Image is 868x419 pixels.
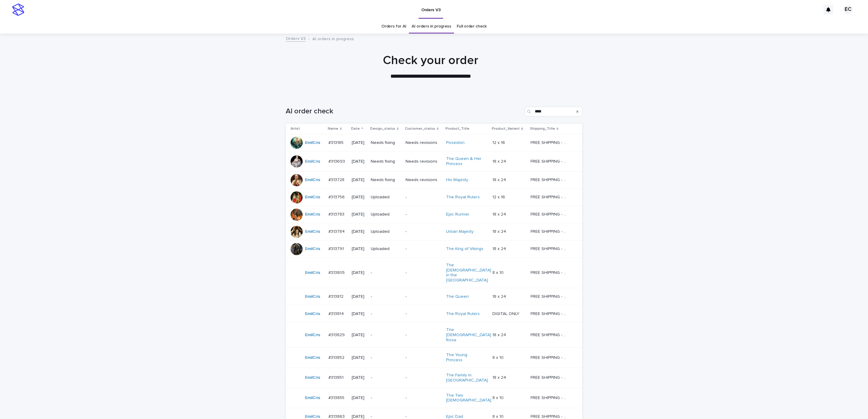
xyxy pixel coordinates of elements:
tr: EmilCris #313185#313185 [DATE]Needs fixingNeeds revisionsPoseidon 12 x 1612 x 16 FREE SHIPPING - ... [286,134,582,151]
a: Urban Majesty [446,229,474,234]
tr: EmilCris #313812#313812 [DATE]--The Queen 18 x 2418 x 24 FREE SHIPPING - preview in 1-2 business ... [286,288,582,305]
p: - [371,375,401,380]
tr: EmilCris #313784#313784 [DATE]Uploaded-Urban Majesty 18 x 2418 x 24 FREE SHIPPING - preview in 1-... [286,223,582,240]
p: 18 x 24 [492,158,507,164]
p: Uploaded [371,212,401,217]
p: 18 x 24 [492,245,507,252]
tr: EmilCris #313783#313783 [DATE]Uploaded-Epic Runner 18 x 2418 x 24 FREE SHIPPING - preview in 1-2 ... [286,206,582,223]
p: - [371,311,401,317]
p: #313791 [328,245,345,252]
tr: EmilCris #313693#313693 [DATE]Needs fixingNeeds revisionsThe Queen & Her Princess 18 x 2418 x 24 ... [286,151,582,172]
p: - [406,212,441,217]
a: EmilCris [305,177,320,183]
a: The [DEMOGRAPHIC_DATA] in the [GEOGRAPHIC_DATA] [446,263,491,283]
a: The King of Vikings [446,246,483,252]
a: EmilCris [305,212,320,217]
a: EmilCris [305,294,320,299]
p: Artist [291,125,300,132]
tr: EmilCris #313791#313791 [DATE]Uploaded-The King of Vikings 18 x 2418 x 24 FREE SHIPPING - preview... [286,240,582,258]
a: The Two [DEMOGRAPHIC_DATA] [446,393,491,403]
p: FREE SHIPPING - preview in 1-2 business days, after your approval delivery will take 5-10 b.d. [531,269,570,275]
p: Needs fixing [371,140,401,145]
a: The Royal Rulers [446,311,480,317]
p: - [371,333,401,338]
p: Uploaded [371,195,401,200]
p: FREE SHIPPING - preview in 1-2 business days, after your approval delivery will take 5-10 b.d. [531,193,570,200]
p: [DATE] [352,395,366,401]
p: Name [328,125,338,132]
p: - [406,395,441,401]
p: #313812 [328,293,345,299]
p: [DATE] [352,355,366,360]
p: 18 x 24 [492,374,507,380]
a: His Majesty [446,177,468,183]
p: - [406,375,441,380]
a: The Young Princess [446,352,484,363]
p: FREE SHIPPING - preview in 1-2 business days, after your approval delivery will take 5-10 b.d. [531,139,570,145]
a: AI orders in progress [412,19,451,34]
p: #313185 [328,139,345,145]
p: #313851 [328,374,345,380]
p: 18 x 24 [492,228,507,234]
a: Poseidon [446,140,465,145]
input: Search [525,107,582,116]
p: 12 x 16 [492,139,506,145]
p: #313814 [328,310,345,317]
p: Needs revisions [406,177,441,183]
p: [DATE] [352,311,366,317]
a: EmilCris [305,229,320,234]
p: #313852 [328,354,346,360]
p: [DATE] [352,294,366,299]
p: Date [351,125,360,132]
p: FREE SHIPPING - preview in 1-2 business days, after your approval delivery will take 5-10 b.d. [531,176,570,183]
p: - [371,395,401,401]
a: Orders V3 [286,35,306,42]
p: [DATE] [352,246,366,252]
p: [DATE] [352,333,366,338]
p: [DATE] [352,375,366,380]
a: Full order check [457,19,487,34]
p: - [406,294,441,299]
a: The Queen [446,294,469,299]
p: FREE SHIPPING - preview in 1-2 business days, after your approval delivery will take 5-10 b.d. [531,374,570,380]
p: Product_Variant [492,125,520,132]
a: Epic Runner [446,212,469,217]
p: FREE SHIPPING - preview in 1-2 business days, after your approval delivery will take 5-10 b.d. [531,354,570,360]
p: #313805 [328,269,346,275]
p: FREE SHIPPING - preview in 1-2 business days, after your approval delivery will take 5-10 b.d. [531,293,570,299]
tr: EmilCris #313829#313829 [DATE]--The [DEMOGRAPHIC_DATA] Rose 18 x 2418 x 24 FREE SHIPPING - previe... [286,322,582,347]
p: [DATE] [352,159,366,164]
p: Shipping_Title [530,125,555,132]
p: Design_status [370,125,395,132]
p: Needs revisions [406,159,441,164]
a: The Queen & Her Princess [446,156,484,167]
tr: EmilCris #313852#313852 [DATE]--The Young Princess 8 x 108 x 10 FREE SHIPPING - preview in 1-2 bu... [286,348,582,368]
p: 8 x 10 [492,269,505,275]
p: 8 x 10 [492,394,505,401]
p: Needs revisions [406,140,441,145]
p: - [371,294,401,299]
p: Needs fixing [371,177,401,183]
p: 18 x 24 [492,211,507,217]
p: - [406,311,441,317]
p: #313693 [328,158,346,164]
p: Needs fixing [371,159,401,164]
tr: EmilCris #313805#313805 [DATE]--The [DEMOGRAPHIC_DATA] in the [GEOGRAPHIC_DATA] 8 x 108 x 10 FREE... [286,258,582,288]
p: [DATE] [352,229,366,234]
p: FREE SHIPPING - preview in 1-2 business days, after your approval delivery will take 5-10 b.d. [531,211,570,217]
p: #313784 [328,228,346,234]
a: The [DEMOGRAPHIC_DATA] Rose [446,327,491,343]
a: Orders for AI [381,19,406,34]
a: EmilCris [305,355,320,360]
p: 18 x 24 [492,331,507,338]
p: #313783 [328,211,346,217]
a: EmilCris [305,311,320,317]
p: 18 x 24 [492,176,507,183]
p: - [371,270,401,275]
p: 12 x 16 [492,193,506,200]
p: - [406,246,441,252]
p: - [406,333,441,338]
p: - [406,229,441,234]
a: EmilCris [305,246,320,252]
